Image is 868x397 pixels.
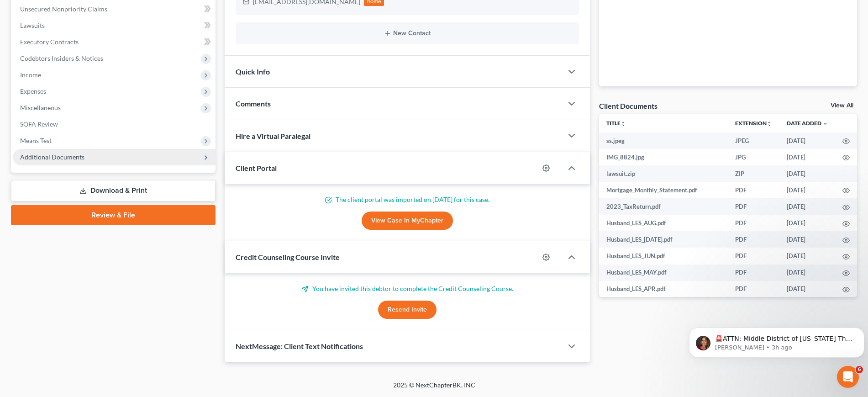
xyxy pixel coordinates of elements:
a: Extensionunfold_more [735,120,772,127]
div: Client Documents [599,101,658,111]
span: Codebtors Insiders & Notices [20,54,103,62]
td: [DATE] [779,281,835,297]
td: Husband_LES_AUG.pdf [599,215,728,231]
span: Credit Counseling Course Invite [236,253,340,261]
a: Unsecured Nonpriority Claims [13,1,216,17]
td: [DATE] [779,248,835,264]
span: Lawsuits [20,21,45,29]
td: Husband_LES_APR.pdf [599,281,728,297]
td: PDF [728,265,779,281]
a: View Case in MyChapter [362,212,453,230]
td: [DATE] [779,132,835,149]
td: [DATE] [779,265,835,281]
a: Review & File [11,205,216,225]
td: lawsuit.zip [599,165,728,182]
span: 6 [856,366,863,373]
span: Executory Contracts [20,38,79,46]
span: Miscellaneous [20,104,61,111]
iframe: Intercom live chat [837,366,859,388]
td: PDF [728,182,779,198]
a: Executory Contracts [13,34,216,50]
td: ZIP [728,165,779,182]
button: New Contact [243,30,571,37]
td: PDF [728,281,779,297]
span: Unsecured Nonpriority Claims [20,5,107,13]
a: Download & Print [11,180,216,201]
td: PDF [728,248,779,264]
td: [DATE] [779,182,835,198]
td: [DATE] [779,198,835,215]
td: ss.jpeg [599,132,728,149]
span: Hire a Virtual Paralegal [236,132,310,140]
td: JPG [728,149,779,165]
a: Lawsuits [13,17,216,34]
td: [DATE] [779,165,835,182]
td: Mortgage_Monthly_Statement.pdf [599,182,728,198]
span: Expenses [20,87,46,95]
p: The client portal was imported on [DATE] for this case. [236,195,579,204]
span: Quick Info [236,67,270,76]
i: expand_more [822,121,828,127]
i: unfold_more [767,121,772,127]
span: Client Portal [236,164,277,172]
td: PDF [728,231,779,248]
button: Resend Invite [378,301,437,319]
td: 2023_TaxReturn.pdf [599,198,728,215]
td: JPEG [728,132,779,149]
span: Means Test [20,137,52,144]
td: PDF [728,215,779,231]
td: Husband_LES_MAY.pdf [599,265,728,281]
span: NextMessage: Client Text Notifications [236,342,363,350]
td: [DATE] [779,215,835,231]
span: SOFA Review [20,120,58,128]
td: [DATE] [779,149,835,165]
td: IMG_8824.jpg [599,149,728,165]
td: Husband_LES_JUN.pdf [599,248,728,264]
span: Comments [236,99,271,108]
td: Husband_LES_[DATE].pdf [599,231,728,248]
a: Date Added expand_more [787,120,828,127]
p: You have invited this debtor to complete the Credit Counseling Course. [236,284,579,293]
a: SOFA Review [13,116,216,132]
a: View All [831,102,853,109]
div: 2025 © NextChapterBK, INC [174,381,694,397]
td: PDF [728,198,779,215]
iframe: Intercom notifications message [685,308,868,372]
span: Additional Documents [20,153,84,161]
td: [DATE] [779,231,835,248]
i: unfold_more [621,121,626,127]
a: Titleunfold_more [606,120,626,127]
span: Income [20,71,41,79]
